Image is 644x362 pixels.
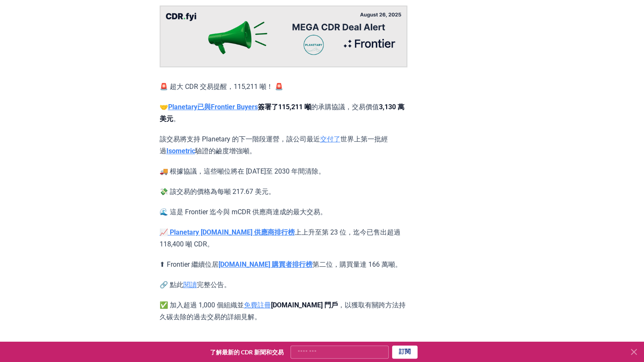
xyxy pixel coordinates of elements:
font: 🔗 點此 [160,281,183,289]
font: 承購協議 [318,103,345,111]
font: 第二位，購買量達 166 萬噸。 [312,260,402,268]
a: [DOMAIN_NAME] 購買者排行榜 [218,260,312,268]
a: 📈 Planetary [DOMAIN_NAME] 供應商排行榜 [160,228,295,236]
font: 。 [173,115,180,123]
a: 閱讀 [183,281,197,289]
a: 交付了 [320,135,340,143]
font: 💸 該交易的價格為每噸 217.67 美元。 [160,188,275,196]
font: ， [338,301,345,309]
img: 部落格文章圖片 [160,6,407,67]
font: 該交易將支持 Planetary 的下一階段運營，該公司最近 [160,135,320,143]
font: ✅ 加入超過 1,000 個組織並 [160,301,244,309]
font: 上上升至第 23 位， [295,228,353,236]
font: 完整公告。 [197,281,231,289]
font: 🌊 這是 Frontier 迄今與 mCDR 供應商達成的最大交易。 [160,208,327,216]
font: 🚨 超大 CDR 交易提醒，115,211 噸！ 🚨 [160,83,283,91]
font: ，交易價值 [345,103,379,111]
font: 🤝 [160,103,168,111]
font: 的 [311,103,318,111]
font: ⬆ Frontier 繼續位居 [160,260,218,268]
font: [DOMAIN_NAME] 門戶 [271,301,338,309]
font: 驗證的鹼度增強噸。 [195,147,256,155]
a: Frontier Buyers [211,103,258,111]
font: 🚚 根據協議，這些噸位將在 [DATE]至 2030 年間清除。 [160,167,325,175]
font: 簽署了115,211 噸 [258,103,311,111]
font: 3,130 萬美元 [160,103,404,123]
a: Planetary已與 [168,103,211,111]
a: Isometric [166,147,195,155]
a: 免費註冊 [244,301,271,309]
